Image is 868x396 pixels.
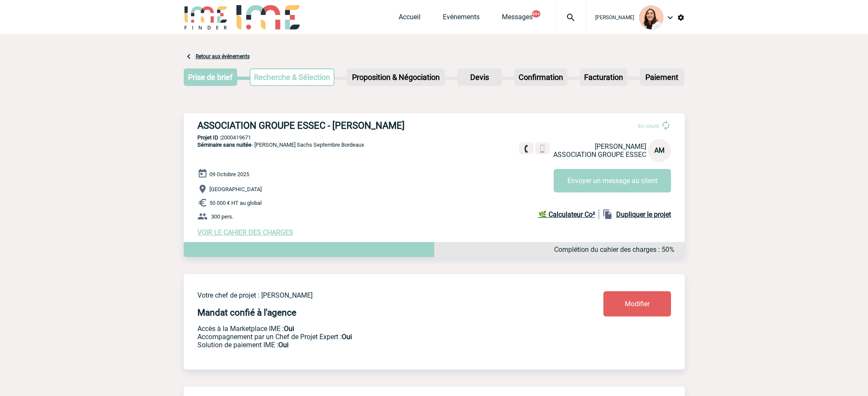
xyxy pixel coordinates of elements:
[197,142,364,148] span: - [PERSON_NAME] Sachs Septembre Bordeaux
[348,69,444,85] p: Proposition & Négociation
[197,325,553,333] p: Accès à la Marketplace IME :
[342,333,352,341] b: Oui
[209,200,262,206] span: 50 000 € HT au global
[554,169,671,192] button: Envoyer un message au client
[603,209,613,219] img: file_copy-black-24dp.png
[197,228,293,236] a: VOIR LE CAHIER DES CHARGES
[538,209,599,219] a: 🌿 Calculateur Co²
[532,10,540,18] button: 99+
[197,307,296,318] h4: Mandat confié à l'agence
[458,69,501,85] p: Devis
[595,15,634,21] span: [PERSON_NAME]
[595,142,646,151] span: [PERSON_NAME]
[209,186,262,192] span: [GEOGRAPHIC_DATA]
[209,171,249,177] span: 09 Octobre 2025
[196,53,250,59] a: Retour aux événements
[522,145,530,153] img: fixe.png
[638,123,659,129] span: En cours
[184,5,228,30] img: IME-Finder
[399,13,421,25] a: Accueil
[197,333,553,341] p: Prestation payante
[197,120,454,131] h3: ASSOCIATION GROUPE ESSEC - [PERSON_NAME]
[502,13,533,25] a: Messages
[539,145,546,153] img: portable.png
[639,6,663,30] img: 129834-0.png
[581,69,626,85] p: Facturation
[641,69,683,85] p: Paiement
[197,341,553,349] p: Conformité aux process achat client, Prise en charge de la facturation, Mutualisation de plusieur...
[184,134,685,141] p: 2000419671
[185,69,237,85] p: Prise de brief
[278,341,289,349] b: Oui
[197,291,553,299] p: Votre chef de projet : [PERSON_NAME]
[538,210,595,219] b: 🌿 Calculateur Co²
[515,69,567,85] p: Confirmation
[211,213,233,220] span: 300 pers.
[654,146,665,154] span: AM
[251,69,334,85] p: Recherche & Sélection
[616,210,671,219] b: Dupliquer le projet
[197,134,221,141] b: Projet ID :
[553,151,646,159] span: ASSOCIATION GROUPE ESSEC
[625,300,650,308] span: Modifier
[197,142,251,148] span: Séminaire sans nuitée
[284,325,294,333] b: Oui
[443,13,480,25] a: Evénements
